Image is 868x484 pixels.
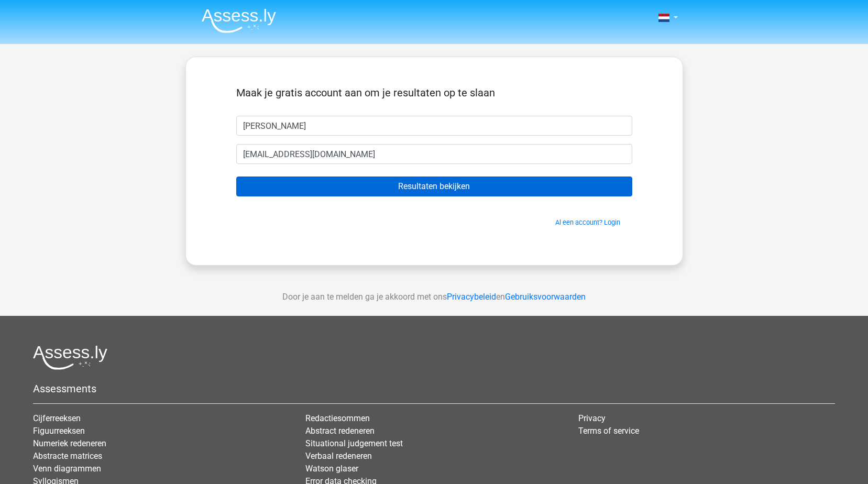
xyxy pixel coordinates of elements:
[305,413,370,423] a: Redactiesommen
[305,464,358,474] a: Watson glaser
[236,144,632,164] input: Email
[305,438,403,448] a: Situational judgement test
[305,451,372,461] a: Verbaal redeneren
[236,86,632,99] h5: Maak je gratis account aan om je resultaten op te slaan
[33,426,85,436] a: Figuurreeksen
[33,438,106,448] a: Numeriek redeneren
[202,8,276,33] img: Assessly
[578,426,639,436] a: Terms of service
[555,218,620,226] a: Al een account? Login
[236,177,632,196] input: Resultaten bekijken
[236,116,632,136] input: Voornaam
[505,292,586,302] a: Gebruiksvoorwaarden
[33,413,81,423] a: Cijferreeksen
[447,292,496,302] a: Privacybeleid
[578,413,606,423] a: Privacy
[33,451,102,461] a: Abstracte matrices
[33,464,101,474] a: Venn diagrammen
[305,426,375,436] a: Abstract redeneren
[33,382,835,395] h5: Assessments
[33,345,107,370] img: Assessly logo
